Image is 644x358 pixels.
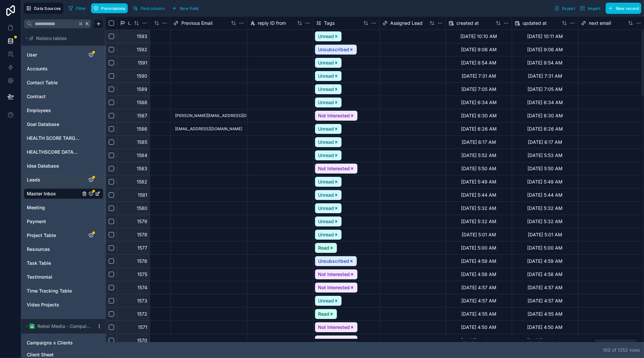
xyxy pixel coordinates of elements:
span: Resources [27,246,50,253]
div: [DATE] 4:50 AM [446,321,512,334]
span: User [27,52,37,58]
div: 1578 [117,228,150,241]
button: Filter [66,3,89,13]
a: Permissions [91,3,130,13]
div: [DATE] 6:17 AM [446,136,512,149]
div: [DATE] 4:57 AM [446,281,512,294]
span: Payment [27,218,46,225]
a: Employees [27,107,80,114]
button: Select row [109,166,114,171]
button: Data Sources [24,3,63,14]
div: [DATE] 5:01 AM [446,228,512,241]
div: [DATE] 7:05 AM [446,83,512,96]
div: 1588 [117,96,150,109]
div: [DATE] 6:26 AM [512,122,578,136]
div: Contact Table [24,77,103,88]
div: Resources [24,244,103,255]
div: [PERSON_NAME][EMAIL_ADDRESS][DOMAIN_NAME] [175,113,274,119]
button: Select row [109,34,114,39]
div: Time Tracking Table [24,286,103,296]
button: Select row [109,285,114,290]
span: reply ID from [258,20,286,26]
a: HEALTH SCORE TARGET [27,135,80,141]
div: [DATE] 5:32 AM [512,215,578,228]
button: Select row [109,60,114,65]
div: [DATE] 6:30 AM [446,109,512,122]
a: Campaigns x Clients [27,339,87,346]
div: 1579 [117,215,150,228]
a: Testimonial [27,274,80,280]
button: Google Sheets logoRebel Media - Campaign Analytics [24,322,94,331]
a: User [27,52,80,58]
div: 1573 [117,294,150,307]
div: Previous Email [170,17,247,30]
button: Find column [130,3,167,13]
span: Employees [27,107,51,114]
span: Tags [324,20,335,26]
span: Previous Email [181,20,212,26]
button: New record [606,3,641,14]
button: Select row [109,206,114,211]
div: [DATE] 7:31 AM [446,69,512,83]
a: HEALTHSCORE DATABASE [27,149,80,155]
div: [DATE] 4:50 AM [512,321,578,334]
div: HEALTH SCORE TARGET [24,133,103,143]
div: [DATE] 5:52 AM [446,149,512,162]
span: created at [457,20,479,26]
span: updated at [523,20,547,26]
a: Idea Database [27,163,80,169]
button: Import [577,3,603,14]
span: Contract [27,93,46,100]
div: [DATE] 7:31 AM [512,69,578,83]
div: 1580 [117,202,150,215]
button: Select row [109,272,114,277]
div: created at [446,17,512,30]
div: 1587 [117,109,150,122]
div: 1582 [117,175,150,188]
div: [DATE] 4:57 AM [512,281,578,294]
div: Video Projects [24,299,103,310]
span: Testimonial [27,274,52,280]
div: User [24,50,103,60]
div: Meeting [24,202,103,213]
div: [DATE] 5:49 AM [512,175,578,188]
a: Master Inbox [27,190,80,197]
span: next email [589,20,611,26]
button: Select row [109,113,114,118]
button: Select row [109,219,114,224]
div: 1575 [117,268,150,281]
a: Project Table [27,232,80,239]
div: 1572 [117,307,150,321]
a: Accounts [27,65,80,72]
button: Select row [109,311,114,317]
span: K [85,21,90,26]
span: Export [562,6,575,11]
span: Find column [141,6,164,11]
div: [DATE] 4:48 AM [446,334,512,347]
a: Contract [27,93,80,100]
div: [DATE] 6:30 AM [512,109,578,122]
div: Select all [106,17,117,30]
div: 1591 [117,56,150,69]
div: 1583 [117,162,150,175]
div: 1585 [117,136,150,149]
div: Master Inbox [24,188,103,199]
a: Resources [27,246,80,253]
div: 1581 [117,188,150,202]
div: [DATE] 5:50 AM [446,162,512,175]
div: Testimonial [24,272,103,282]
div: [DATE] 5:49 AM [446,175,512,188]
button: Select row [109,100,114,105]
span: Idea Database [27,163,59,169]
div: 1590 [117,69,150,83]
span: Filter [76,6,86,11]
span: Assigned Lead [391,20,423,26]
a: Time Tracking Table [27,288,80,294]
div: [DATE] 6:26 AM [446,122,512,136]
button: Select all [109,20,114,26]
button: Select row [109,232,114,237]
div: id [117,17,150,30]
button: Select row [109,192,114,198]
button: Permissions [91,3,127,13]
div: Accounts [24,63,103,74]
